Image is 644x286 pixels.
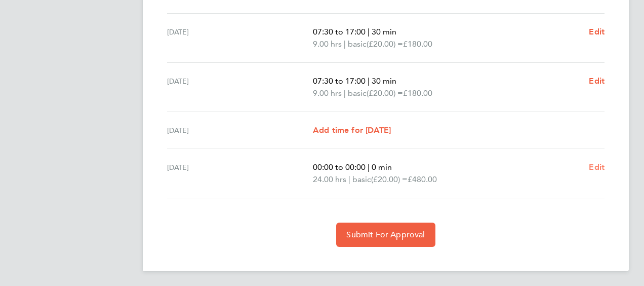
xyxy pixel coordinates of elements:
[589,27,605,37] span: Edit
[367,39,403,49] span: (£20.00) =
[313,76,366,86] span: 07:30 to 17:00
[403,88,432,98] span: £180.00
[372,76,396,86] span: 30 min
[348,174,350,184] span: |
[344,39,346,49] span: |
[336,223,435,247] button: Submit For Approval
[367,88,403,98] span: (£20.00) =
[371,174,408,184] span: (£20.00) =
[408,174,437,184] span: £480.00
[372,27,396,37] span: 30 min
[167,161,313,186] div: [DATE]
[344,88,346,98] span: |
[167,124,313,136] div: [DATE]
[167,75,313,99] div: [DATE]
[589,75,605,87] a: Edit
[368,76,370,86] span: |
[313,88,342,98] span: 9.00 hrs
[313,162,366,172] span: 00:00 to 00:00
[348,38,367,50] span: basic
[589,76,605,86] span: Edit
[589,162,605,172] span: Edit
[313,39,342,49] span: 9.00 hrs
[352,173,371,186] span: basic
[313,124,391,136] a: Add time for [DATE]
[346,230,425,240] span: Submit For Approval
[589,26,605,38] a: Edit
[372,162,392,172] span: 0 min
[313,27,366,37] span: 07:30 to 17:00
[313,174,346,184] span: 24.00 hrs
[348,87,367,99] span: basic
[589,161,605,173] a: Edit
[313,125,391,135] span: Add time for [DATE]
[368,162,370,172] span: |
[368,27,370,37] span: |
[167,26,313,50] div: [DATE]
[403,39,432,49] span: £180.00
